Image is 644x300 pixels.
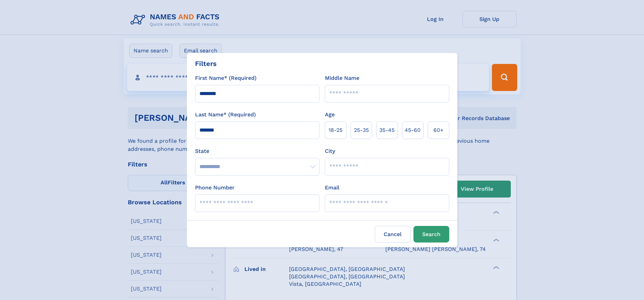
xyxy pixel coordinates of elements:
label: Email [325,184,339,192]
label: Phone Number [195,184,235,192]
span: 45‑60 [405,126,421,134]
span: 60+ [433,126,444,134]
span: 18‑25 [329,126,342,134]
label: Middle Name [325,74,359,82]
span: 35‑45 [379,126,395,134]
label: State [195,147,319,155]
label: Cancel [375,226,411,243]
label: First Name* (Required) [195,74,257,82]
span: 25‑35 [354,126,369,134]
label: Last Name* (Required) [195,111,256,119]
div: Filters [195,59,217,69]
label: City [325,147,335,155]
label: Age [325,111,335,119]
button: Search [413,226,449,243]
